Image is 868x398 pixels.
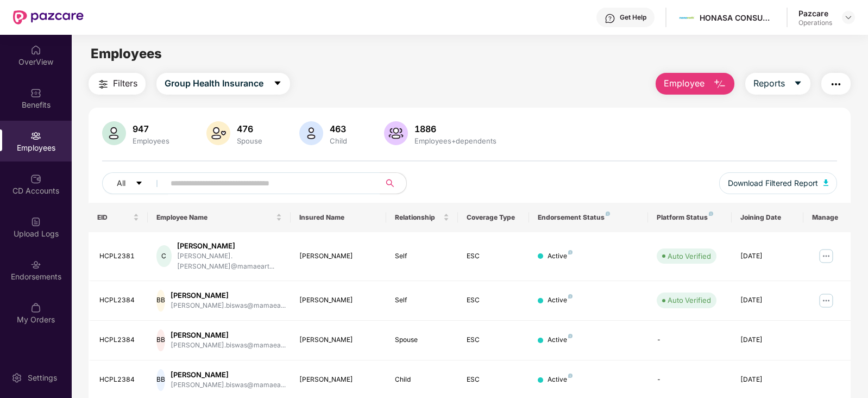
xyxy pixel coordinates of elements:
[568,294,573,298] img: svg+xml;base64,PHN2ZyB4bWxucz0iaHR0cDovL3d3dy53My5vcmcvMjAwMC9zdmciIHdpZHRoPSI4IiBoZWlnaHQ9IjgiIH...
[732,203,803,232] th: Joining Date
[13,10,84,24] img: New Pazcare Logo
[713,78,726,91] img: svg+xml;base64,PHN2ZyB4bWxucz0iaHR0cDovL3d3dy53My5vcmcvMjAwMC9zdmciIHhtbG5zOnhsaW5rPSJodHRwOi8vd3...
[89,73,146,95] button: Filters
[130,123,172,134] div: 947
[668,295,711,306] div: Auto Verified
[745,73,810,95] button: Reportscaret-down
[538,213,639,222] div: Endorsement Status
[130,136,172,145] div: Employees
[156,369,165,391] div: BB
[657,213,723,222] div: Platform Status
[171,330,286,340] div: [PERSON_NAME]
[11,372,22,383] img: svg+xml;base64,PHN2ZyBpZD0iU2V0dGluZy0yMHgyMCIgeG1sbnM9Imh0dHA6Ly93d3cudzMub3JnLzIwMDAvc3ZnIiB3aW...
[30,88,41,98] img: svg+xml;base64,PHN2ZyBpZD0iQmVuZWZpdHMiIHhtbG5zPSJodHRwOi8vd3d3LnczLm9yZy8yMDAwL3N2ZyIgd2lkdGg9Ij...
[386,203,458,232] th: Relationship
[30,45,41,55] img: svg+xml;base64,PHN2ZyBpZD0iSG9tZSIgeG1sbnM9Imh0dHA6Ly93d3cudzMub3JnLzIwMDAvc3ZnIiB3aWR0aD0iMjAiIG...
[620,13,646,22] div: Get Help
[30,259,41,270] img: svg+xml;base64,PHN2ZyBpZD0iRW5kb3JzZW1lbnRzIiB4bWxucz0iaHR0cDovL3d3dy53My5vcmcvMjAwMC9zdmciIHdpZH...
[548,251,573,262] div: Active
[798,8,832,18] div: Pazcare
[548,335,573,345] div: Active
[291,203,386,232] th: Insured Name
[380,172,407,194] button: search
[823,179,829,186] img: svg+xml;base64,PHN2ZyB4bWxucz0iaHR0cDovL3d3dy53My5vcmcvMjAwMC9zdmciIHhtbG5zOnhsaW5rPSJodHRwOi8vd3...
[156,73,290,95] button: Group Health Insurancecaret-down
[605,13,615,24] img: svg+xml;base64,PHN2ZyBpZD0iSGVscC0zMngzMiIgeG1sbnM9Imh0dHA6Ly93d3cudzMub3JnLzIwMDAvc3ZnIiB3aWR0aD...
[668,251,711,262] div: Auto Verified
[89,203,148,232] th: EID
[568,334,573,338] img: svg+xml;base64,PHN2ZyB4bWxucz0iaHR0cDovL3d3dy53My5vcmcvMjAwMC9zdmciIHdpZHRoPSI4IiBoZWlnaHQ9IjgiIH...
[97,78,110,91] img: svg+xml;base64,PHN2ZyB4bWxucz0iaHR0cDovL3d3dy53My5vcmcvMjAwMC9zdmciIHdpZHRoPSIyNCIgaGVpZ2h0PSIyNC...
[568,374,573,378] img: svg+xml;base64,PHN2ZyB4bWxucz0iaHR0cDovL3d3dy53My5vcmcvMjAwMC9zdmciIHdpZHRoPSI4IiBoZWlnaHQ9IjgiIH...
[30,216,41,227] img: svg+xml;base64,PHN2ZyBpZD0iVXBsb2FkX0xvZ3MiIGRhdGEtbmFtZT0iVXBsb2FkIExvZ3MiIHhtbG5zPSJodHRwOi8vd3...
[467,335,521,345] div: ESC
[803,203,851,232] th: Manage
[299,335,377,345] div: [PERSON_NAME]
[700,13,776,23] div: HONASA CONSUMER LIMITED
[135,179,143,188] span: caret-down
[817,292,835,309] img: manageButton
[458,203,530,232] th: Coverage Type
[395,335,449,345] div: Spouse
[740,251,795,262] div: [DATE]
[299,251,377,262] div: [PERSON_NAME]
[728,177,818,189] span: Download Filtered Report
[740,295,795,306] div: [DATE]
[794,79,802,89] span: caret-down
[177,251,282,272] div: [PERSON_NAME].[PERSON_NAME]@mamaeart...
[380,179,401,188] span: search
[171,290,286,301] div: [PERSON_NAME]
[171,370,286,380] div: [PERSON_NAME]
[117,177,125,189] span: All
[384,121,408,145] img: svg+xml;base64,PHN2ZyB4bWxucz0iaHR0cDovL3d3dy53My5vcmcvMjAwMC9zdmciIHhtbG5zOnhsaW5rPSJodHRwOi8vd3...
[568,250,573,254] img: svg+xml;base64,PHN2ZyB4bWxucz0iaHR0cDovL3d3dy53My5vcmcvMjAwMC9zdmciIHdpZHRoPSI4IiBoZWlnaHQ9IjgiIH...
[467,295,521,306] div: ESC
[165,77,263,90] span: Group Health Insurance
[548,375,573,385] div: Active
[395,375,449,385] div: Child
[156,290,165,312] div: BB
[753,77,785,90] span: Reports
[177,241,282,251] div: [PERSON_NAME]
[235,136,265,145] div: Spouse
[171,380,286,390] div: [PERSON_NAME].biswas@mamaea...
[656,73,734,95] button: Employee
[395,251,449,262] div: Self
[235,123,265,134] div: 476
[30,173,41,184] img: svg+xml;base64,PHN2ZyBpZD0iQ0RfQWNjb3VudHMiIGRhdGEtbmFtZT0iQ0QgQWNjb3VudHMiIHhtbG5zPSJodHRwOi8vd3...
[97,213,131,222] span: EID
[395,213,441,222] span: Relationship
[844,13,853,22] img: svg+xml;base64,PHN2ZyBpZD0iRHJvcGRvd24tMzJ4MzIiIHhtbG5zPSJodHRwOi8vd3d3LnczLm9yZy8yMDAwL3N2ZyIgd2...
[171,301,286,311] div: [PERSON_NAME].biswas@mamaea...
[719,172,838,194] button: Download Filtered Report
[156,245,172,267] div: C
[467,375,521,385] div: ESC
[30,302,41,313] img: svg+xml;base64,PHN2ZyBpZD0iTXlfT3JkZXJzIiBkYXRhLW5hbWU9Ik15IE9yZGVycyIgeG1sbnM9Imh0dHA6Ly93d3cudz...
[648,321,732,360] td: -
[798,18,832,27] div: Operations
[299,295,377,306] div: [PERSON_NAME]
[395,295,449,306] div: Self
[30,130,41,141] img: svg+xml;base64,PHN2ZyBpZD0iRW1wbG95ZWVzIiB4bWxucz0iaHR0cDovL3d3dy53My5vcmcvMjAwMC9zdmciIHdpZHRoPS...
[679,10,695,26] img: Mamaearth%20Logo.jpg
[299,121,323,145] img: svg+xml;base64,PHN2ZyB4bWxucz0iaHR0cDovL3d3dy53My5vcmcvMjAwMC9zdmciIHhtbG5zOnhsaW5rPSJodHRwOi8vd3...
[412,136,499,145] div: Employees+dependents
[328,136,349,145] div: Child
[113,77,137,90] span: Filters
[664,77,705,90] span: Employee
[102,121,126,145] img: svg+xml;base64,PHN2ZyB4bWxucz0iaHR0cDovL3d3dy53My5vcmcvMjAwMC9zdmciIHhtbG5zOnhsaW5rPSJodHRwOi8vd3...
[99,295,140,306] div: HCPL2384
[412,123,499,134] div: 1886
[99,375,140,385] div: HCPL2384
[606,212,610,216] img: svg+xml;base64,PHN2ZyB4bWxucz0iaHR0cDovL3d3dy53My5vcmcvMjAwMC9zdmciIHdpZHRoPSI4IiBoZWlnaHQ9IjgiIH...
[740,375,795,385] div: [DATE]
[328,123,349,134] div: 463
[817,247,835,265] img: manageButton
[99,251,140,262] div: HCPL2381
[299,375,377,385] div: [PERSON_NAME]
[467,251,521,262] div: ESC
[156,329,165,351] div: BB
[24,372,60,383] div: Settings
[273,79,282,89] span: caret-down
[102,172,168,194] button: Allcaret-down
